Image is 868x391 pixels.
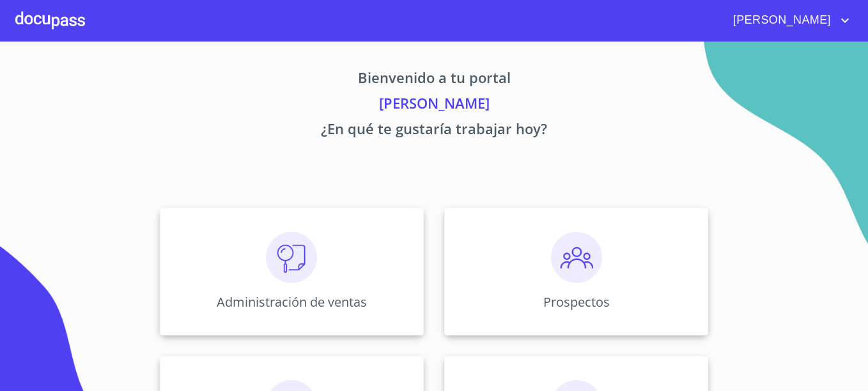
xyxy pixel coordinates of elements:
[551,232,602,283] img: prospectos.png
[724,10,837,31] span: [PERSON_NAME]
[543,293,610,310] p: Prospectos
[40,67,828,93] p: Bienvenido a tu portal
[40,118,828,144] p: ¿En qué te gustaría trabajar hoy?
[724,10,853,31] button: account of current user
[217,293,367,310] p: Administración de ventas
[266,232,317,283] img: consulta.png
[40,93,828,118] p: [PERSON_NAME]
